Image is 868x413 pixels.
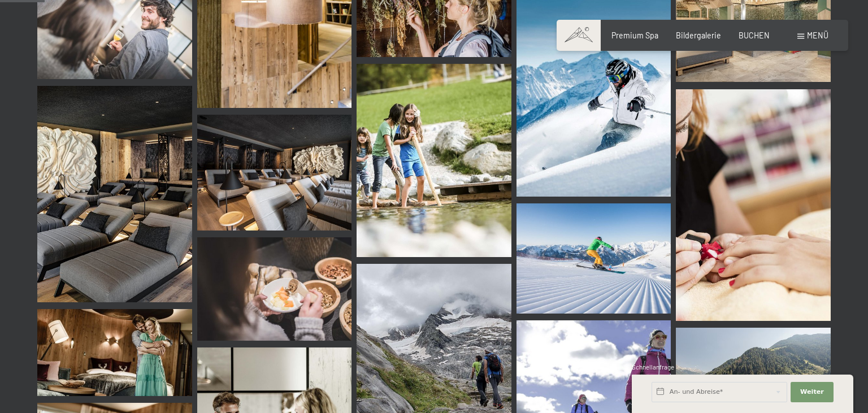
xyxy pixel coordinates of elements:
a: Premium Spa [611,31,658,40]
img: Bildergalerie [517,203,671,314]
a: Bildergalerie [676,31,721,40]
span: Menü [807,31,828,40]
a: BUCHEN [739,31,770,40]
span: Weiter [800,388,824,397]
button: Weiter [791,382,834,402]
img: Bildergalerie [676,89,831,321]
span: Schnellanfrage [632,363,674,371]
img: Bildergalerie [197,115,352,231]
img: Bildergalerie [197,237,352,340]
img: Bildergalerie [357,64,511,257]
img: Bildergalerie [37,309,192,396]
img: Bildergalerie [37,86,192,302]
